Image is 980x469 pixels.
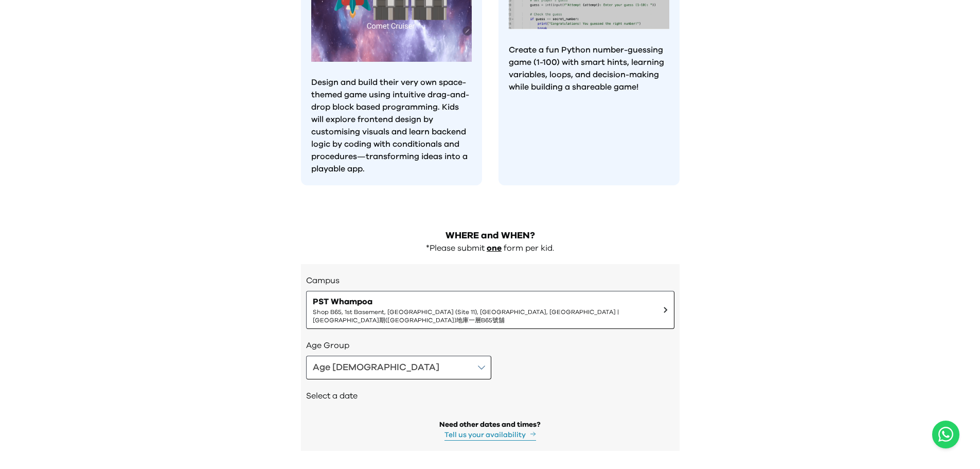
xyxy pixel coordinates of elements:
[311,76,472,175] p: Design and build their very own space-themed game using intuitive drag-and-drop block based progr...
[306,356,491,379] button: Age [DEMOGRAPHIC_DATA]
[932,421,959,448] button: Open WhatsApp chat
[487,243,502,254] p: one
[306,390,674,402] h2: Select a date
[439,420,541,430] div: Need other dates and times?
[313,308,655,324] span: Shop B65, 1st Basement, [GEOGRAPHIC_DATA] (Site 11), [GEOGRAPHIC_DATA], [GEOGRAPHIC_DATA] | [GEOG...
[932,421,959,448] a: Chat with us on WhatsApp
[301,243,680,254] div: *Please submit form per kid.
[306,339,674,352] h3: Age Group
[444,430,536,441] button: Tell us your availability
[306,274,674,287] h3: Campus
[313,360,439,375] div: Age [DEMOGRAPHIC_DATA]
[301,229,680,243] h2: WHERE and WHEN?
[313,296,655,308] span: PST Whampoa
[306,291,674,329] button: PST WhampoaShop B65, 1st Basement, [GEOGRAPHIC_DATA] (Site 11), [GEOGRAPHIC_DATA], [GEOGRAPHIC_DA...
[509,44,669,93] p: Create a fun Python number-guessing game (1-100) with smart hints, learning variables, loops, and...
